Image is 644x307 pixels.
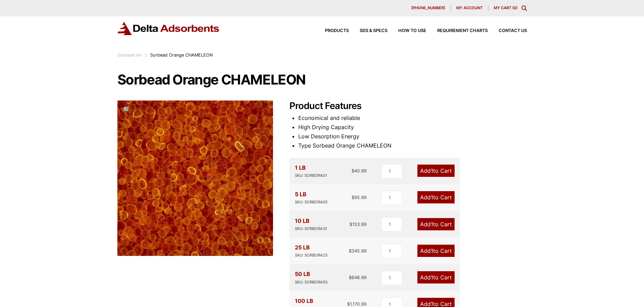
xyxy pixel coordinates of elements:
[431,194,433,201] span: 1
[314,29,349,33] a: Products
[352,168,367,173] bdi: 40.99
[417,191,455,203] a: Add1to Cart
[349,248,352,254] span: $
[360,29,387,33] span: SDS & SPECS
[431,167,433,174] span: 1
[117,22,220,35] img: Delta Adsorbents
[117,52,142,58] a: Sorbead Air
[349,29,387,33] a: SDS & SPECS
[295,252,328,259] div: SKU: SORBORA25
[295,163,327,179] div: 1 LB
[499,29,527,33] span: Contact Us
[295,270,328,285] div: 50 LB
[347,301,350,307] span: $
[289,101,527,112] h2: Product Features
[347,301,367,307] bdi: 1,170.99
[349,275,352,280] span: $
[295,243,328,259] div: 25 LB
[349,221,367,227] bdi: 153.99
[295,216,327,232] div: 10 LB
[298,141,527,150] li: Type Sorbead Orange CHAMELEON
[349,275,367,280] bdi: 648.99
[352,195,354,200] span: $
[417,218,455,230] a: Add1to Cart
[295,190,328,205] div: 5 LB
[398,29,426,33] span: How to Use
[417,165,455,177] a: Add1to Cart
[521,5,527,11] div: Toggle Modal Content
[426,29,488,33] a: Requirement Charts
[488,29,527,33] a: Contact Us
[117,73,527,87] h1: Sorbead Orange CHAMELEON
[295,172,327,179] div: SKU: SORBORA01
[298,113,527,123] li: Economical and reliable
[295,226,327,232] div: SKU: SORBORA10
[123,106,131,113] span: 🔍
[456,6,483,10] span: My account
[431,247,433,254] span: 1
[431,221,433,228] span: 1
[352,195,367,200] bdi: 95.99
[349,248,367,254] bdi: 345.99
[417,245,455,257] a: Add1to Cart
[514,5,516,10] span: 0
[387,29,426,33] a: How to Use
[150,52,213,58] span: Sorbead Orange CHAMELEON
[295,199,328,205] div: SKU: SORBORA05
[411,6,445,10] span: [PHONE_NUMBER]
[352,168,354,173] span: $
[298,132,527,141] li: Low Desorption Energy
[494,5,517,10] a: My Cart (0)
[295,279,328,286] div: SKU: SORBORA50
[325,29,349,33] span: Products
[406,5,451,11] a: [PHONE_NUMBER]
[349,221,352,227] span: $
[145,52,147,58] span: :
[451,5,488,11] a: My account
[437,29,488,33] span: Requirement Charts
[117,101,136,119] a: View full-screen image gallery
[298,123,527,132] li: High Drying Capacity
[417,271,455,283] a: Add1to Cart
[431,274,433,281] span: 1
